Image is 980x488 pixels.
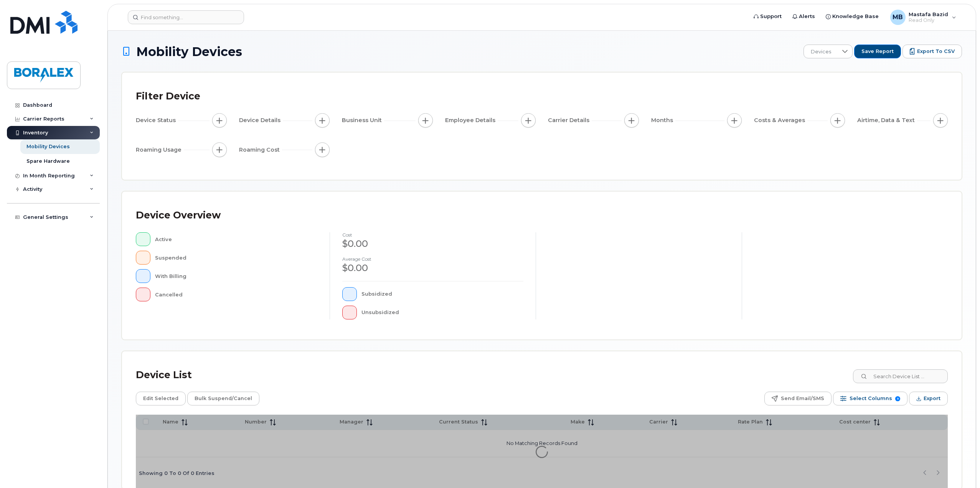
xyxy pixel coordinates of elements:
span: Mobility Devices [136,45,242,58]
span: Business Unit [342,116,384,124]
span: Carrier Details [548,116,592,124]
span: Device Status [136,116,178,124]
span: Edit Selected [143,393,178,404]
span: Roaming Cost [239,146,282,154]
h4: Average cost [342,256,523,261]
button: Edit Selected [136,392,186,405]
div: $0.00 [342,261,523,275]
button: Send Email/SMS [764,392,832,405]
span: Employee Details [445,116,498,124]
button: Export [909,392,948,405]
div: With Billing [155,269,318,283]
span: Bulk Suspend/Cancel [195,393,252,404]
span: Roaming Usage [136,146,184,154]
span: Save Report [861,48,894,55]
div: Device Overview [136,205,221,225]
span: Costs & Averages [754,116,807,124]
div: Cancelled [155,288,318,301]
span: Months [651,116,675,124]
span: Airtime, Data & Text [857,116,917,124]
span: Export to CSV [917,48,955,55]
span: Select Columns [850,393,892,404]
input: Search Device List ... [853,369,948,383]
div: $0.00 [342,237,523,250]
div: Active [155,232,318,246]
span: Send Email/SMS [781,393,824,404]
button: Bulk Suspend/Cancel [187,392,259,405]
div: Subsidized [361,287,524,301]
span: Export [924,393,940,404]
button: Select Columns 9 [833,392,907,405]
div: Filter Device [136,86,200,106]
h4: cost [342,232,523,237]
div: Unsubsidized [361,306,524,319]
button: Save Report [854,45,901,58]
span: 9 [895,396,900,401]
span: Device Details [239,116,283,124]
button: Export to CSV [902,45,962,58]
div: Device List [136,365,192,385]
span: Devices [804,45,838,59]
div: Suspended [155,251,318,265]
